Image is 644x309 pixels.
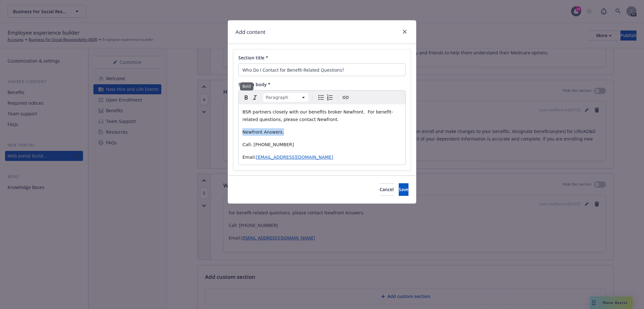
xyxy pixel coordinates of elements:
[399,183,408,196] button: Save
[238,55,268,61] span: Section title *
[242,109,393,122] span: BSR partners closely with our benefits broker Newfront. For benefit-related questions, please con...
[263,93,308,102] button: Block type
[242,93,251,102] button: Bold
[341,93,350,102] button: Create link
[399,186,408,192] span: Save
[401,28,408,36] a: close
[240,82,253,91] div: Bold
[251,93,259,102] button: Italic
[256,155,333,160] a: [EMAIL_ADDRESS][DOMAIN_NAME]
[238,63,406,76] input: Add title here
[242,130,284,135] span: Newfront Answers.
[236,28,265,36] h1: Add content
[380,186,394,192] span: Cancel
[325,93,334,102] button: Numbered list
[317,93,334,102] div: toggle group
[242,142,294,147] span: Call: [PHONE_NUMBER]
[238,81,270,87] span: Section body *
[239,104,405,165] div: editable markdown
[242,155,256,160] span: Email:
[317,93,325,102] button: Bulleted list
[380,183,394,196] button: Cancel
